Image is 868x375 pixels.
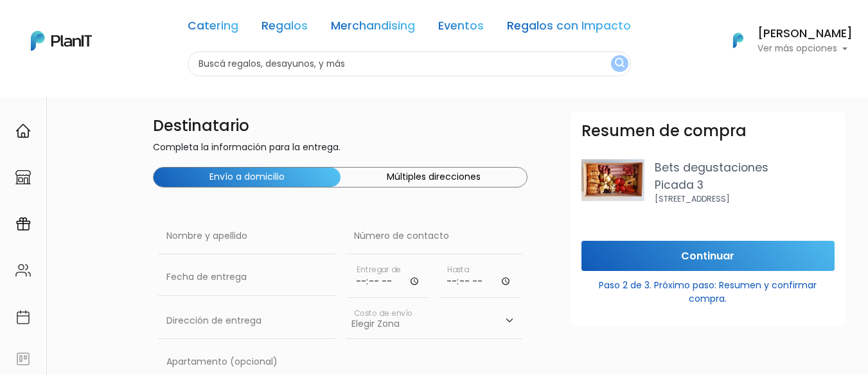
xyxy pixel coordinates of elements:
[331,21,415,36] a: Merchandising
[615,58,624,70] img: search_button-432b6d5273f82d61273b3651a40e1bd1b912527efae98b1b7a1b2c0702e16a8d.svg
[439,259,520,298] input: Hasta
[438,21,484,36] a: Eventos
[15,216,31,232] img: campaigns-02234683943229c281be62815700db0a1741e53638e28bf9629b52c665b00959.svg
[581,274,835,306] p: Paso 2 de 3. Próximo paso: Resumen y confirmar compra.
[757,44,853,53] p: Ver más opciones
[31,31,92,51] img: PlanIt Logo
[724,26,752,55] img: PlanIt Logo
[581,159,645,200] img: Picada_para_2.jpeg
[158,259,335,295] input: Fecha de entrega
[15,310,31,325] img: calendar-87d922413cdce8b2cf7b7f5f62616a5cf9e4887200fb71536465627b3292af00.svg
[15,351,31,367] img: feedback-78b5a0c8f98aac82b08bfc38622c3050aee476f2c9584af64705fc4e61158814.svg
[154,168,341,187] button: Envío a domicilio
[261,21,308,36] a: Regalos
[507,21,631,36] a: Regalos con Impacto
[188,21,238,36] a: Catering
[153,141,527,157] p: Completa la información para la entrega.
[757,28,853,40] h6: [PERSON_NAME]
[346,218,523,254] input: Número de contacto
[716,24,853,57] button: PlanIt Logo [PERSON_NAME] Ver más opciones
[348,259,429,298] input: Horario
[158,303,335,339] input: Dirección de entrega
[153,117,527,135] h4: Destinatario
[655,159,835,176] p: Bets degustaciones
[655,177,835,193] p: Picada 3
[15,263,31,278] img: people-662611757002400ad9ed0e3c099ab2801c6687ba6c219adb57efc949bc21e19d.svg
[341,168,527,187] button: Múltiples direcciones
[655,193,835,205] p: [STREET_ADDRESS]
[15,123,31,139] img: home-e721727adea9d79c4d83392d1f703f7f8bce08238fde08b1acbfd93340b81755.svg
[15,170,31,185] img: marketplace-4ceaa7011d94191e9ded77b95e3339b90024bf715f7c57f8cf31f2d8c509eaba.svg
[188,51,631,76] input: Buscá regalos, desayunos, y más
[581,122,747,141] h3: Resumen de compra
[158,218,335,254] input: Nombre y apellido
[581,241,835,271] input: Continuar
